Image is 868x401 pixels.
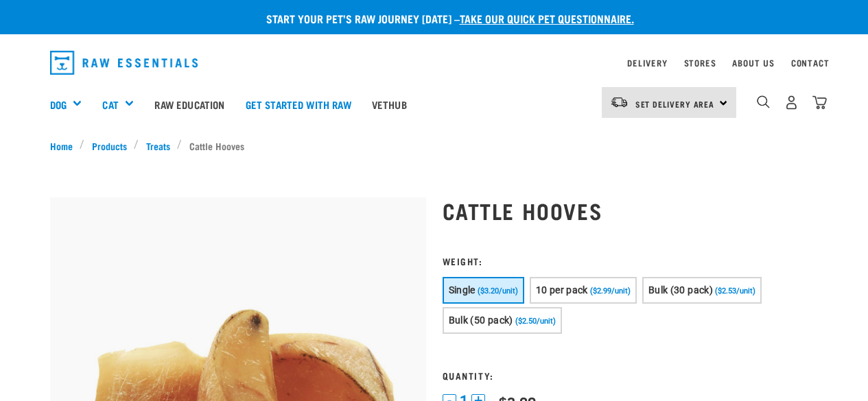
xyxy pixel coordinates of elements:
[784,95,799,110] img: user.png
[530,277,637,304] button: 10 per pack ($2.99/unit)
[443,198,819,223] h1: Cattle Hooves
[39,45,830,80] nav: dropdown navigation
[515,317,556,326] span: ($2.50/unit)
[642,277,762,304] button: Bulk (30 pack) ($2.53/unit)
[443,370,819,380] h3: Quantity:
[102,97,118,112] a: Cat
[84,138,134,153] a: Products
[536,284,588,295] span: 10 per pack
[590,287,631,295] span: ($2.99/unit)
[715,287,755,295] span: ($2.53/unit)
[812,95,827,110] img: home-icon@2x.png
[648,284,713,295] span: Bulk (30 pack)
[684,60,716,65] a: Stores
[443,277,524,304] button: Single ($3.20/unit)
[732,60,774,65] a: About Us
[627,60,667,65] a: Delivery
[443,256,819,266] h3: Weight:
[443,307,562,334] button: Bulk (50 pack) ($2.50/unit)
[50,138,819,153] nav: breadcrumbs
[610,96,629,108] img: van-moving.png
[235,77,362,132] a: Get started with Raw
[362,77,417,132] a: Vethub
[144,77,235,132] a: Raw Education
[449,315,513,326] span: Bulk (50 pack)
[460,15,634,21] a: take our quick pet questionnaire.
[757,95,770,108] img: home-icon-1@2x.png
[50,51,198,75] img: Raw Essentials Logo
[478,287,518,295] span: ($3.20/unit)
[449,284,476,295] span: Single
[139,138,177,153] a: Treats
[791,60,830,65] a: Contact
[50,97,67,112] a: Dog
[50,138,80,153] a: Home
[635,101,715,106] span: Set Delivery Area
